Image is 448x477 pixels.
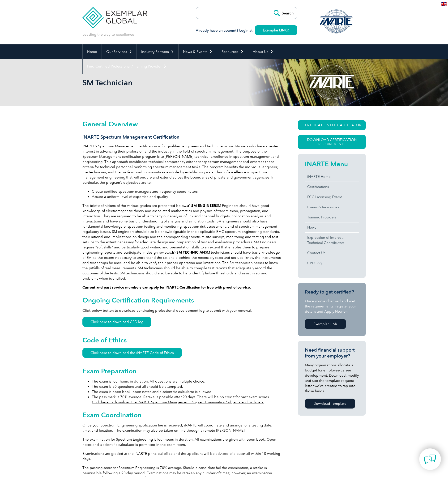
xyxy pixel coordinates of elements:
[298,120,366,130] a: CERTIFICATION FEE CALCULATOR
[305,248,359,258] a: Contact Us
[82,78,264,87] h1: SM Technician
[305,298,359,314] p: Once you’ve checked and met the requirements, register your details and Apply Now on
[271,7,297,19] input: Search
[82,411,281,419] h2: Exam Coordination
[305,222,359,232] a: News
[82,203,281,281] p: The brief definitions of the various grades are presented below. SM Engineers should have good kn...
[305,347,359,359] h3: Need financial support from your employer?
[287,29,289,31] img: open_square.png
[179,44,217,59] a: News & Events
[137,44,178,59] a: Industry Partners
[82,144,281,185] p: iNARTE’s Spectrum Management certification is for qualified engineers and technicians/practitione...
[305,233,359,248] a: Expression of Interest:Technical Contributors
[82,451,281,461] p: Examinations are graded at the iNARTE principal office and the applicant will be advised of a pas...
[187,204,216,208] strong: a) SM ENGINEER
[82,437,281,447] p: The examination for Spectrum Engineering is four hours in duration. All examinations are given wi...
[248,44,278,59] a: About Us
[82,296,281,304] h2: Ongoing Certification Requirements
[82,32,134,37] p: Leading the way to excellence
[255,25,297,35] a: Exemplar LINK
[82,134,281,140] h3: iNARTE Spectrum Management Certification
[305,258,359,268] a: CPD Log
[196,28,297,34] h3: Already have an account? Login at
[305,319,346,329] a: Exemplar LINK
[92,394,281,405] li: The pass mark is 70% average. Retake is possible after 90 days. There will be no credit for past ...
[424,453,436,465] img: contact-chat.png
[92,194,281,199] li: Assure a uniform level of expertise and quality
[441,2,447,6] img: en
[305,362,359,394] p: Many organizations allocate a budget for employee career development. Download, modify and use th...
[305,160,359,168] h2: iNARTE Menu
[305,202,359,212] a: Exams & Resources
[172,250,205,255] strong: b) SM TECHNICIAN
[217,44,248,59] a: Resources
[82,317,151,327] a: Click here to download CPD log
[92,189,281,194] li: Create certified spectrum managers and frequency coordinators
[82,285,251,290] strong: Current and past service members can apply for iNARTE Certification for free with proof of service.
[305,399,355,409] a: Download Template
[83,59,171,74] a: Find Certified Professional / Training Provider
[92,400,264,404] a: Click here to download the iNARTE Spectrum Management Program Examination Subjects and Skill-Sets.
[305,192,359,202] a: FCC Licensing Exams
[82,348,182,358] a: Click here to download the iNARTE Code of Ethics
[305,172,359,182] a: iNARTE Home
[92,384,281,389] li: The exam is 50 questions and all should be attempted.
[92,389,281,394] li: The exam is open book, open notes and a scientific calculator is allowed.
[305,182,359,192] a: Certifications
[82,120,281,128] h2: General Overview
[305,212,359,222] a: Training Providers
[82,367,281,375] h2: Exam Preparation
[92,379,281,384] li: The exam is four hours in duration. All questions are multiple choice.
[82,423,281,433] p: Once your Spectrum Engineering application fee is received, iNARTE will coordinate and arrange fo...
[82,308,281,313] p: Click below button to download continuing professional development log to submit with your renewal.
[102,44,137,59] a: Our Services
[305,289,359,295] h3: Ready to get certified?
[82,336,281,344] h2: Code of Ethics
[298,135,366,149] a: Download Certification Requirements
[83,44,102,59] a: Home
